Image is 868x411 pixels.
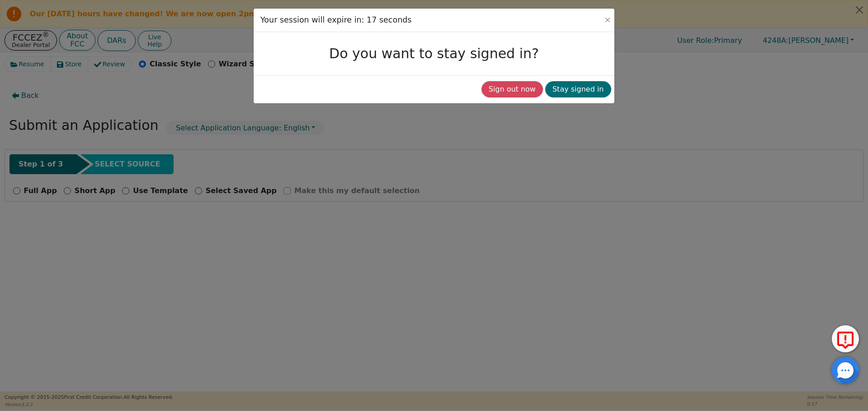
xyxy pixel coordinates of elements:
[832,325,859,352] button: Report Error to FCC
[258,13,414,27] h3: Your session will expire in: 17 seconds
[545,81,611,97] button: Stay signed in
[481,81,543,97] button: Sign out now
[603,15,612,24] button: Close
[258,43,610,64] h3: Do you want to stay signed in?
